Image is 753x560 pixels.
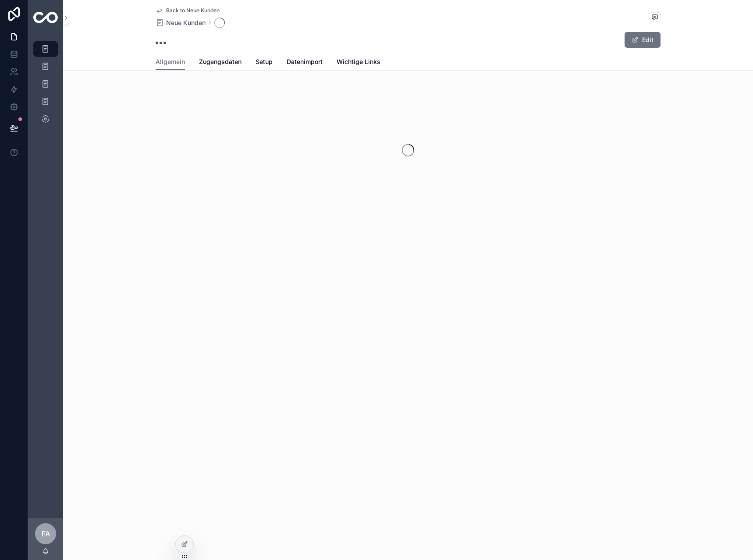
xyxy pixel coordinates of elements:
[199,57,242,66] span: Zugangsdaten
[337,54,380,71] a: Wichtige Links
[287,57,323,66] span: Datenimport
[28,35,63,138] div: scrollable content
[166,18,206,27] span: Neue Kunden
[625,32,661,48] button: Edit
[256,54,273,71] a: Setup
[256,57,273,66] span: Setup
[156,57,185,66] span: Allgemein
[33,12,58,23] img: App logo
[199,54,242,71] a: Zugangsdaten
[156,54,185,71] a: Allgemein
[166,7,220,14] span: Back to Neue Kunden
[287,54,323,71] a: Datenimport
[42,528,50,539] span: FA
[156,7,220,14] a: Back to Neue Kunden
[156,18,206,27] a: Neue Kunden
[337,57,380,66] span: Wichtige Links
